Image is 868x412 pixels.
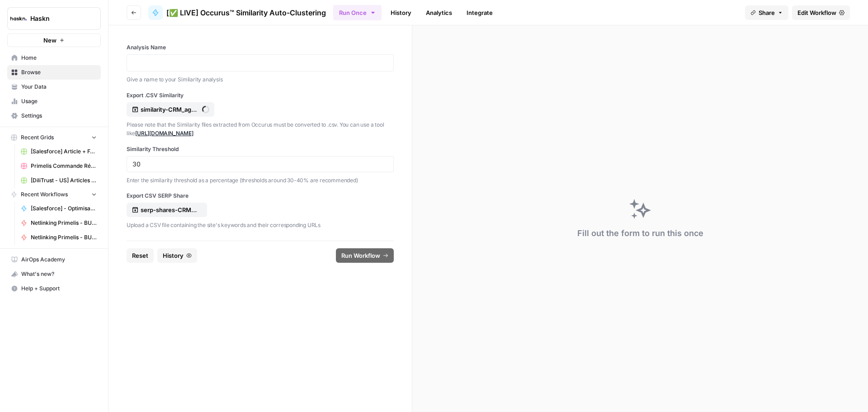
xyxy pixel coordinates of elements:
[8,267,100,281] div: What's new?
[141,205,198,214] p: serp-shares-CRM_Agentforce - ES-2025-08-13T12_10_45.782606Z (1) - salesforce.com.csv
[21,54,97,62] span: Home
[43,36,57,45] span: New
[7,80,101,94] a: Your Data
[21,97,97,105] span: Usage
[7,267,101,281] button: What's new?
[127,221,394,230] p: Upload a CSV file containing the site's keywords and their corresponding URLs
[127,75,394,84] p: Give a name to your Similarity analysis
[31,176,97,185] span: [DiliTrust - US] Articles de blog 700-1000 mots Grid
[336,248,394,263] button: Run Workflow
[461,5,498,20] a: Integrate
[7,51,101,65] a: Home
[420,5,458,20] a: Analytics
[797,8,836,17] span: Edit Workflow
[166,7,326,18] span: [✅ LIVE] Occurus™ Similarity Auto-Clustering
[127,91,394,99] label: Export .CSV Similarity
[7,131,101,144] button: Recent Grids
[577,227,703,240] div: Fill out the form to run this once
[127,192,394,200] label: Export CSV SERP Share
[31,162,97,170] span: Primelis Commande Rédaction Netlinking (2).csv
[30,14,85,23] span: Haskn
[127,145,394,153] label: Similarity Threshold
[21,284,97,293] span: Help + Support
[21,68,97,76] span: Browse
[10,10,27,27] img: Haskn Logo
[17,159,101,173] a: Primelis Commande Rédaction Netlinking (2).csv
[21,83,97,91] span: Your Data
[127,43,394,52] label: Analysis Name
[135,130,193,137] a: [URL][DOMAIN_NAME]
[127,120,394,138] p: Please note that the Similarity files extracted from Occurus must be converted to .csv. You can u...
[31,219,97,227] span: Netlinking Primelis - BU US - [GEOGRAPHIC_DATA]
[17,201,101,216] a: [Salesforce] - Optimisation occurences
[21,256,97,264] span: AirOps Academy
[132,251,148,260] span: Reset
[31,147,97,156] span: [Salesforce] Article + FAQ + Posts RS
[17,230,101,245] a: Netlinking Primelis - BU US
[7,94,101,109] a: Usage
[21,133,54,142] span: Recent Grids
[132,160,388,168] input: 30
[341,251,380,260] span: Run Workflow
[745,5,788,20] button: Share
[7,281,101,296] button: Help + Support
[7,252,101,267] a: AirOps Academy
[7,188,101,201] button: Recent Workflows
[7,33,101,47] button: New
[17,144,101,159] a: [Salesforce] Article + FAQ + Posts RS
[157,248,197,263] button: History
[21,190,68,199] span: Recent Workflows
[127,102,214,117] button: similarity-CRM_agentforce-2025-08-13T13_12_19.122494Z.csv
[163,251,184,260] span: History
[792,5,850,20] a: Edit Workflow
[127,248,154,263] button: Reset
[31,233,97,242] span: Netlinking Primelis - BU US
[127,203,207,217] button: serp-shares-CRM_Agentforce - ES-2025-08-13T12_10_45.782606Z (1) - salesforce.com.csv
[148,5,326,20] a: [✅ LIVE] Occurus™ Similarity Auto-Clustering
[333,5,382,20] button: Run Once
[17,216,101,230] a: Netlinking Primelis - BU US - [GEOGRAPHIC_DATA]
[385,5,417,20] a: History
[17,173,101,188] a: [DiliTrust - US] Articles de blog 700-1000 mots Grid
[7,109,101,123] a: Settings
[127,176,394,185] p: Enter the similarity threshold as a percentage (thresholds around 30-40% are recommended)
[21,112,97,120] span: Settings
[141,105,198,114] p: similarity-CRM_agentforce-2025-08-13T13_12_19.122494Z.csv
[759,8,775,17] span: Share
[7,7,101,30] button: Workspace: Haskn
[7,65,101,80] a: Browse
[31,204,97,213] span: [Salesforce] - Optimisation occurences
